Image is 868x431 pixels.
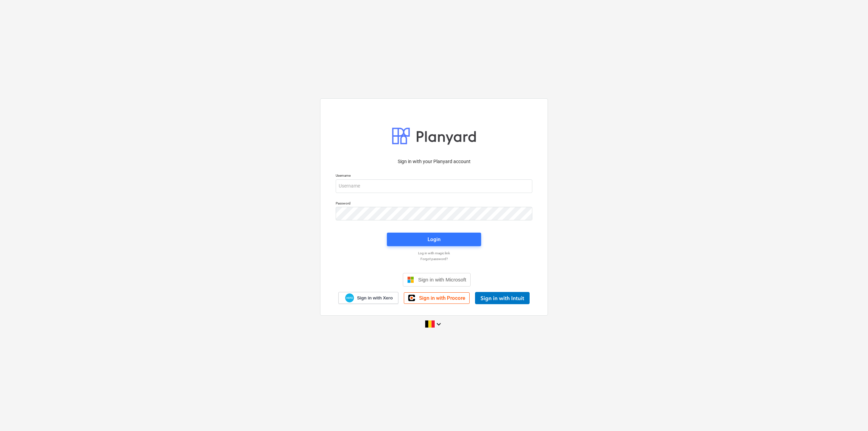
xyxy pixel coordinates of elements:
p: Sign in with your Planyard account [336,158,532,165]
a: Log in with magic link [332,251,536,255]
a: Sign in with Procore [404,292,470,304]
a: Sign in with Xero [338,292,399,304]
a: Forgot password? [332,257,536,261]
input: Username [336,179,532,193]
span: Sign in with Procore [419,295,465,301]
span: Sign in with Microsoft [418,277,466,282]
span: Sign in with Xero [357,295,393,301]
p: Username [336,173,532,179]
img: Xero logo [345,293,354,302]
div: Login [428,235,440,244]
img: Microsoft logo [407,276,414,283]
p: Password [336,201,532,207]
i: keyboard_arrow_down [435,320,443,328]
button: Login [387,233,481,246]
